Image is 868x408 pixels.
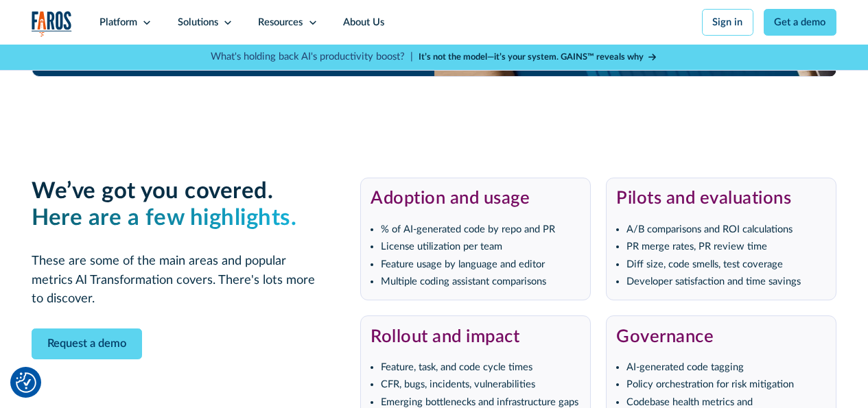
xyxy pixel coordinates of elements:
[32,252,320,308] p: These are some of the main areas and popular metrics AI Transformation covers. There's lots more ...
[32,206,296,229] em: Here are a few highlights.
[16,372,36,393] button: Cookie Settings
[626,239,825,254] li: PR merge rates, PR review time
[626,377,825,392] li: Policy orchestration for risk mitigation
[381,239,580,254] li: License utilization per team
[32,11,72,37] a: home
[381,360,580,375] li: Feature, task, and code cycle times
[626,222,825,237] li: A/B comparisons and ROI calculations
[626,274,825,289] li: Developer satisfaction and time savings
[381,377,580,392] li: CFR, bugs, incidents, vulnerabilities
[371,326,580,348] h3: Rollout and impact
[178,15,218,30] div: Solutions
[32,328,142,359] a: Request a demo
[702,9,753,36] a: Sign in
[764,9,836,36] a: Get a demo
[32,11,72,37] img: Logo of the analytics and reporting company Faros.
[626,360,825,375] li: AI-generated code tagging
[381,257,580,272] li: Feature usage by language and editor
[626,257,825,272] li: Diff size, code smells, test coverage
[32,180,296,230] strong: We’ve got you covered. ‍
[258,15,303,30] div: Resources
[211,49,413,64] p: What's holding back AI's productivity boost? |
[419,53,644,61] strong: It’s not the model—it’s your system. GAINS™ reveals why
[381,274,580,289] li: Multiple coding assistant comparisons
[381,222,580,237] li: % of AI-generated code by repo and PR
[99,15,137,30] div: Platform
[371,188,580,209] h3: Adoption and usage
[616,188,825,209] h3: Pilots and evaluations
[419,51,657,64] a: It’s not the model—it’s your system. GAINS™ reveals why
[616,326,825,348] h3: Governance
[16,372,36,393] img: Revisit consent button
